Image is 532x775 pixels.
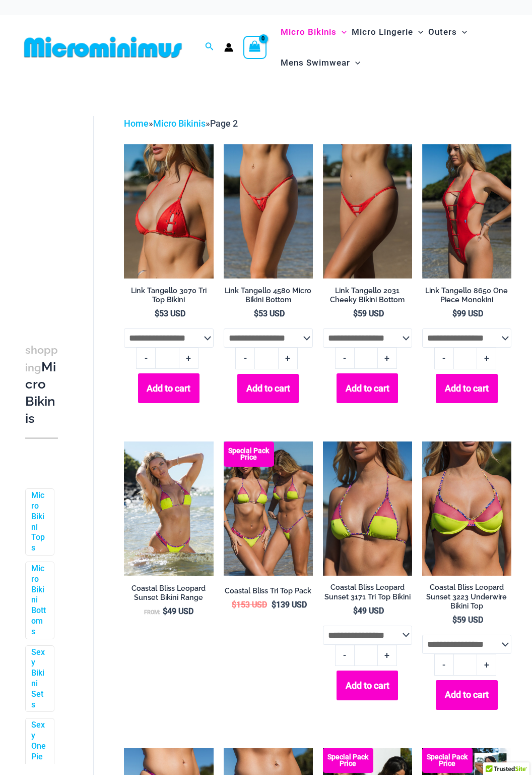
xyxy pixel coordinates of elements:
a: Account icon link [224,43,233,52]
span: $ [163,606,167,616]
span: Micro Bikinis [281,19,337,45]
a: View Shopping Cart, empty [243,36,267,59]
h2: Link Tangello 2031 Cheeky Bikini Bottom [323,286,412,305]
a: Coastal Bliss Leopard Sunset Bikini Range [124,584,213,606]
button: Add to cart [337,373,398,403]
a: Micro Bikinis [153,118,206,129]
a: - [335,645,354,666]
h2: Link Tangello 8650 One Piece Monokini [422,286,511,305]
bdi: 59 USD [452,615,483,625]
a: - [434,348,453,369]
bdi: 59 USD [353,309,384,318]
button: Add to cart [436,680,497,710]
input: Product quantity [453,654,477,675]
a: Micro Bikini Bottoms [31,564,46,637]
a: + [378,348,397,369]
span: $ [452,615,457,625]
span: $ [254,309,258,318]
span: $ [232,600,236,610]
a: + [279,348,298,369]
span: $ [155,309,159,318]
span: Menu Toggle [350,50,360,76]
bdi: 153 USD [232,600,267,610]
span: shopping [25,344,58,374]
button: Add to cart [337,671,398,700]
h2: Link Tangello 3070 Tri Top Bikini [124,286,213,305]
span: Menu Toggle [413,19,423,45]
span: Micro Lingerie [352,19,413,45]
a: Micro Bikini Tops [31,490,46,553]
a: Coastal Bliss Leopard Sunset 3223 Underwire Bikini Top [422,583,511,615]
h2: Coastal Bliss Leopard Sunset 3171 Tri Top Bikini [323,583,412,601]
bdi: 49 USD [353,606,384,616]
bdi: 53 USD [155,309,185,318]
h2: Coastal Bliss Leopard Sunset 3223 Underwire Bikini Top [422,583,511,611]
a: Micro BikinisMenu ToggleMenu Toggle [278,17,349,47]
a: Link Tangello 4580 Micro 01Link Tangello 4580 Micro 02Link Tangello 4580 Micro 02 [224,144,313,279]
h2: Coastal Bliss Leopard Sunset Bikini Range [124,584,213,602]
a: Micro LingerieMenu ToggleMenu Toggle [349,17,426,47]
a: - [434,654,453,675]
img: Link Tangello 2031 Cheeky 01 [323,144,412,279]
button: Add to cart [237,374,299,404]
h3: Micro Bikinis [25,341,58,427]
span: Mens Swimwear [281,50,350,76]
bdi: 99 USD [452,309,483,318]
a: OutersMenu ToggleMenu Toggle [426,17,470,47]
input: Product quantity [453,348,477,369]
input: Product quantity [354,348,378,369]
span: $ [272,600,276,610]
img: Coastal Bliss Leopard Sunset 3223 Underwire Top 01 [422,441,511,576]
img: MM SHOP LOGO FLAT [20,36,186,59]
a: - [335,348,354,369]
span: Menu Toggle [337,19,347,45]
a: Link Tangello 2031 Cheeky 01Link Tangello 2031 Cheeky 02Link Tangello 2031 Cheeky 02 [323,144,412,279]
span: $ [452,309,457,318]
a: Home [124,118,149,129]
iframe: TrustedSite Certified [25,108,116,310]
span: $ [353,309,358,318]
a: Link Tangello 4580 Micro Bikini Bottom [224,286,313,309]
button: Add to cart [436,374,497,404]
a: Search icon link [205,41,214,53]
b: Special Pack Price [323,754,373,767]
h2: Coastal Bliss Tri Top Pack [224,586,313,596]
a: - [235,348,254,369]
span: Page 2 [210,118,238,129]
a: Link Tangello 3070 Tri Top Bikini [124,286,213,309]
h2: Link Tangello 4580 Micro Bikini Bottom [224,286,313,305]
bdi: 53 USD [254,309,285,318]
a: Coastal Bliss Leopard Sunset 3171 Tri Top 01Coastal Bliss Leopard Sunset 3171 Tri Top 4371 Thong ... [323,441,412,576]
a: Sexy Bikini Sets [31,647,46,710]
bdi: 139 USD [272,600,307,610]
img: Link Tangello 4580 Micro 01 [224,144,313,279]
span: From: [144,609,160,616]
button: Add to cart [138,373,199,403]
img: Coastal Bliss Leopard Sunset 3171 Tri Top 01 [323,441,412,576]
img: Coastal Bliss Leopard Sunset Tri Top Pack [224,441,313,576]
a: Coastal Bliss Leopard Sunset 3171 Tri Top Bikini [323,583,412,605]
a: Coastal Bliss Tri Top Pack [224,586,313,599]
a: + [378,645,397,666]
span: Outers [428,19,457,45]
input: Product quantity [155,348,179,369]
nav: Site Navigation [277,15,512,80]
img: Coastal Bliss Leopard Sunset 3171 Tri Top 4371 Thong Bikini 06 [124,441,213,576]
a: + [477,348,496,369]
b: Special Pack Price [422,754,473,767]
a: Link Tangello 8650 One Piece Monokini [422,286,511,309]
input: Product quantity [254,348,278,369]
bdi: 49 USD [163,606,193,616]
input: Product quantity [354,645,378,666]
img: Link Tangello 8650 One Piece Monokini 11 [422,144,511,279]
span: Menu Toggle [457,19,467,45]
a: Mens SwimwearMenu ToggleMenu Toggle [278,47,363,78]
span: $ [353,606,358,616]
a: Link Tangello 3070 Tri Top 01Link Tangello 3070 Tri Top 4580 Micro 11Link Tangello 3070 Tri Top 4... [124,144,213,279]
a: Link Tangello 8650 One Piece Monokini 11Link Tangello 8650 One Piece Monokini 12Link Tangello 865... [422,144,511,279]
span: » » [124,118,238,129]
a: + [477,654,496,675]
a: Coastal Bliss Leopard Sunset 3171 Tri Top 4371 Thong Bikini 06Coastal Bliss Leopard Sunset 3171 T... [124,441,213,576]
a: Link Tangello 2031 Cheeky Bikini Bottom [323,286,412,309]
b: Special Pack Price [224,448,274,461]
